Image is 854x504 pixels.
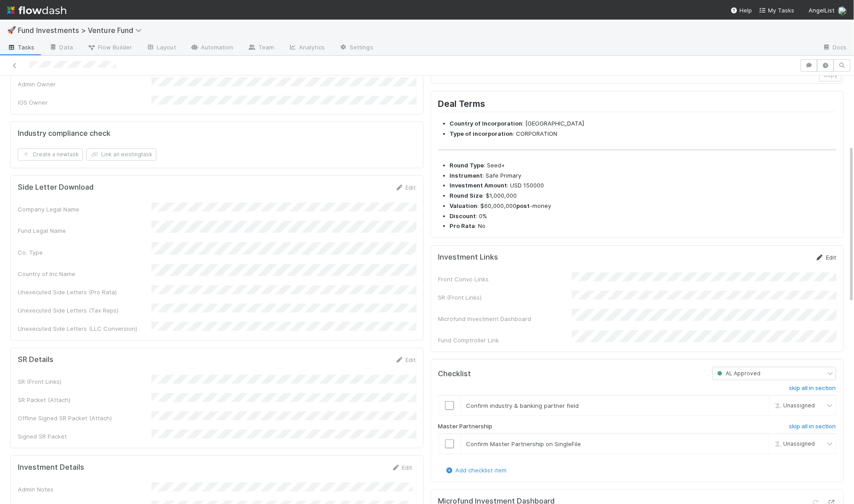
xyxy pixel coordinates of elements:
a: Add checklist item [445,467,507,474]
div: Unexecuted Side Letters (Pro Rata) [18,288,151,297]
span: Flow Builder [87,43,132,52]
button: Link an existingtask [86,148,156,161]
a: skip all in section [789,423,836,434]
div: Fund Comptroller Link [438,336,572,345]
a: Edit [395,184,416,191]
strong: Valuation [450,202,478,209]
li: : Seed+ [450,161,837,170]
h5: Side Letter Download [18,183,94,192]
li: : No [450,222,837,231]
div: Company Legal Name [18,205,151,214]
a: My Tasks [759,6,794,15]
h5: Investment Links [438,253,499,262]
a: Layout [139,41,183,55]
li: : 0% [450,212,837,221]
span: AngelList [809,7,834,14]
a: skip all in section [789,385,836,395]
div: IOS Owner [18,98,151,107]
a: Data [42,41,80,55]
span: 🚀 [7,26,16,34]
li: : CORPORATION [450,130,837,138]
strong: Investment Amount [450,182,507,189]
div: Unexecuted Side Letters (Tax Reps) [18,306,151,315]
strong: Discount [450,212,476,219]
span: Confirm industry & banking partner field [466,402,579,409]
li: : Safe Primary [450,171,837,180]
span: My Tasks [759,7,794,14]
h2: Deal Terms [438,98,837,112]
strong: Country of Incorporation [450,120,523,127]
button: Copy [819,69,842,81]
div: Signed SR Packet [18,432,151,441]
strong: post [517,202,530,209]
strong: Type of incorporation [450,130,513,137]
span: Unassigned [772,402,815,409]
img: logo-inverted-e16ddd16eac7371096b0.svg [7,3,66,18]
h5: Investment Details [18,463,84,472]
a: Edit [815,254,836,261]
a: Flow Builder [80,41,139,55]
a: Automation [183,41,241,55]
a: Docs [815,41,854,55]
div: SR (Front Links) [18,377,151,386]
span: Tasks [7,43,35,52]
div: Front Convo Links [438,275,572,284]
a: Analytics [281,41,332,55]
h6: Master Partnership [438,423,493,430]
div: Offline Signed SR Packet (Attach) [18,414,151,423]
h6: skip all in section [789,423,836,430]
strong: Round Type [450,162,484,169]
span: Confirm Master Partnership on SingleFile [466,440,581,447]
div: Help [731,6,752,15]
h5: SR Details [18,355,53,364]
div: Admin Notes [18,485,151,494]
button: Create a newtask [18,148,83,161]
img: avatar_041b9f3e-9684-4023-b9b7-2f10de55285d.png [838,6,847,15]
strong: Instrument [450,172,483,179]
div: Unexecuted Side Letters (LLC Conversion) [18,324,151,333]
div: Country of Inc Name [18,269,151,278]
a: Settings [332,41,380,55]
span: Unassigned [772,440,815,447]
div: Microfund Investment Dashboard [438,314,572,323]
div: SR (Front Links) [438,293,572,302]
li: : $60,000,000 -money [450,202,837,211]
li: : $1,000,000 [450,191,837,200]
span: AL Approved [715,370,760,377]
strong: Pro Rata [450,222,475,229]
h6: skip all in section [789,385,836,392]
span: Fund Investments > Venture Fund [18,26,146,35]
div: Admin Owner [18,80,151,89]
div: Co. Type [18,248,151,257]
a: Edit [395,356,416,363]
a: Team [241,41,281,55]
h5: Industry compliance check [18,129,110,138]
div: Fund Legal Name [18,226,151,235]
a: Edit [392,464,413,471]
strong: Round Size [450,192,483,199]
li: : USD 150000 [450,181,837,190]
div: SR Packet (Attach) [18,395,151,404]
li: : [GEOGRAPHIC_DATA] [450,119,837,128]
h5: Checklist [438,370,471,378]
